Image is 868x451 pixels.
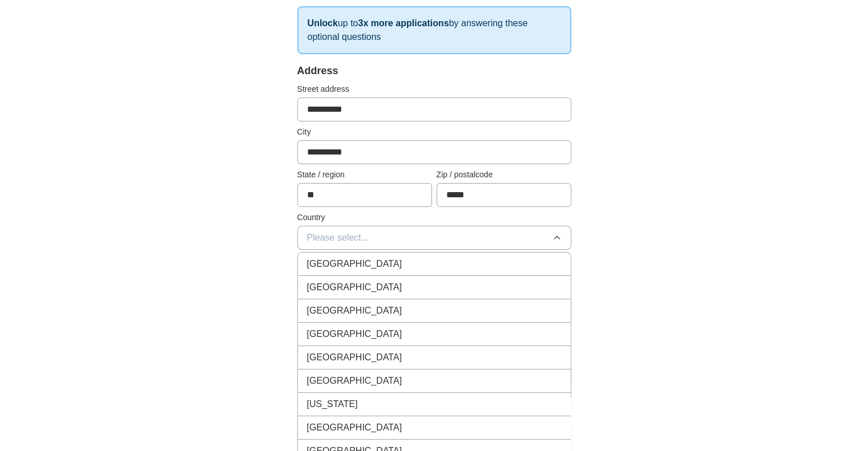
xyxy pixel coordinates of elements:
span: [GEOGRAPHIC_DATA] [307,421,402,434]
span: [GEOGRAPHIC_DATA] [307,281,402,294]
strong: Unlock [308,18,338,28]
span: [GEOGRAPHIC_DATA] [307,257,402,271]
label: Street address [297,83,571,95]
label: Zip / postalcode [437,169,571,181]
label: Country [297,212,571,224]
span: [GEOGRAPHIC_DATA] [307,327,402,341]
label: State / region [297,169,432,181]
span: [GEOGRAPHIC_DATA] [307,374,402,388]
p: up to by answering these optional questions [297,6,571,54]
label: City [297,126,571,138]
button: Please select... [297,226,571,250]
span: [US_STATE] [307,397,358,411]
span: [GEOGRAPHIC_DATA] [307,351,402,364]
span: Please select... [307,231,369,245]
div: Address [297,63,571,79]
span: [GEOGRAPHIC_DATA] [307,304,402,318]
strong: 3x more applications [358,18,449,28]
